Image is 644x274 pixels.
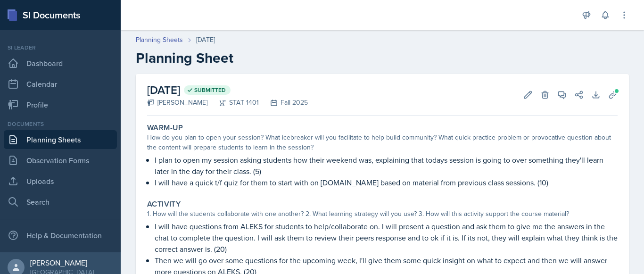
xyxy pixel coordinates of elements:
[155,154,618,177] p: I plan to open my session asking students how their weekend was, explaining that todays session i...
[30,258,94,267] div: [PERSON_NAME]
[147,123,183,133] label: Warm-Up
[4,130,117,149] a: Planning Sheets
[4,226,117,245] div: Help & Documentation
[147,199,181,209] label: Activity
[147,209,618,219] div: 1. How will the students collaborate with one another? 2. What learning strategy will you use? 3....
[4,54,117,73] a: Dashboard
[4,75,117,93] a: Calendar
[4,192,117,211] a: Search
[4,151,117,170] a: Observation Forms
[259,98,308,108] div: Fall 2025
[4,120,117,128] div: Documents
[207,98,259,108] div: STAT 1401
[4,172,117,191] a: Uploads
[4,95,117,114] a: Profile
[155,221,618,255] p: I will have questions from ALEKS for students to help/collaborate on. I will present a question a...
[147,133,618,152] div: How do you plan to open your session? What icebreaker will you facilitate to help build community...
[136,50,629,66] h2: Planning Sheet
[4,43,117,52] div: Si leader
[147,82,308,99] h2: [DATE]
[136,35,183,45] a: Planning Sheets
[194,86,226,94] span: Submitted
[147,98,207,108] div: [PERSON_NAME]
[196,35,215,45] div: [DATE]
[155,177,618,188] p: I will have a quick t/f quiz for them to start with on [DOMAIN_NAME] based on material from previ...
